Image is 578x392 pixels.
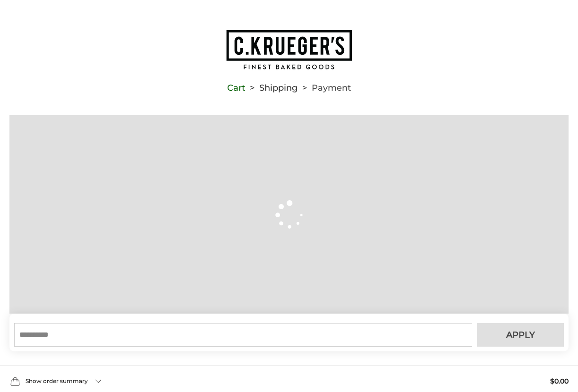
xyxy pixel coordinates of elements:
a: Go to home page [9,29,569,70]
span: $0.00 [550,378,569,384]
img: C.KRUEGER'S [225,29,353,70]
a: Cart [227,85,245,91]
span: Show order summary [25,378,88,384]
span: Payment [312,85,351,91]
span: Apply [506,331,535,339]
button: Apply [477,323,564,347]
li: Shipping [245,85,297,91]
